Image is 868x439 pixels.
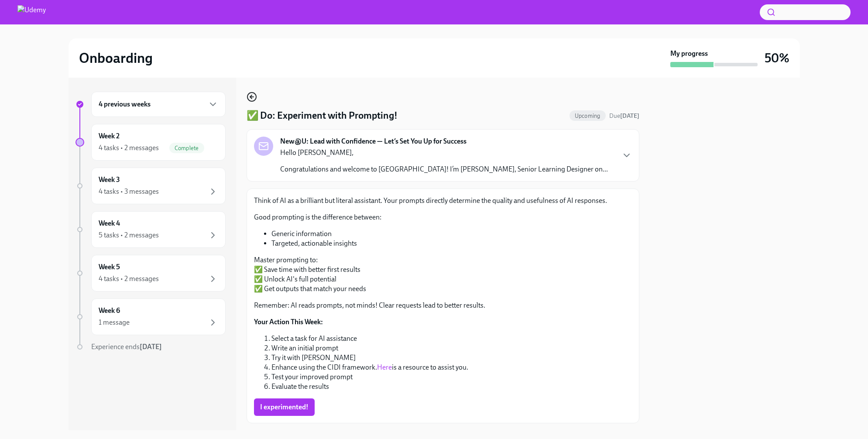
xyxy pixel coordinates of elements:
[271,363,632,372] li: Enhance using the CIDI framework. is a resource to assist you.
[99,175,120,185] h6: Week 3
[280,148,608,158] p: Hello [PERSON_NAME],
[140,343,162,351] strong: [DATE]
[99,131,120,141] h6: Week 2
[609,112,639,120] span: September 27th, 2025 11:00
[570,113,606,119] span: Upcoming
[99,318,130,327] div: 1 message
[377,363,392,371] a: Here
[75,211,226,248] a: Week 45 tasks • 2 messages
[75,168,226,204] a: Week 34 tasks • 3 messages
[99,306,120,316] h6: Week 6
[271,382,632,391] li: Evaluate the results
[254,318,323,326] strong: Your Action This Week:
[271,343,632,353] li: Write an initial prompt
[280,137,467,146] strong: New@U: Lead with Confidence — Let’s Set You Up for Success
[260,403,309,412] span: I experimented!
[609,112,639,120] span: Due
[99,230,159,240] div: 5 tasks • 2 messages
[254,398,315,416] button: I experimented!
[99,99,151,109] h6: 4 previous weeks
[620,112,639,120] strong: [DATE]
[99,274,159,284] div: 4 tasks • 2 messages
[254,213,632,222] p: Good prompting is the difference between:
[75,298,226,335] a: Week 61 message
[79,49,153,67] h2: Onboarding
[169,145,204,151] span: Complete
[271,353,632,363] li: Try it with [PERSON_NAME]
[254,255,632,294] p: Master prompting to: ✅ Save time with better first results ✅ Unlock AI's full potential ✅ Get out...
[271,334,632,343] li: Select a task for AI assistance
[99,143,159,153] div: 4 tasks • 2 messages
[99,219,120,228] h6: Week 4
[271,372,632,382] li: Test your improved prompt
[670,49,708,58] strong: My progress
[17,5,46,19] img: Udemy
[271,229,632,239] li: Generic information
[99,187,159,196] div: 4 tasks • 3 messages
[280,165,608,174] p: Congratulations and welcome to [GEOGRAPHIC_DATA]! I’m [PERSON_NAME], Senior Learning Designer on...
[91,92,226,117] div: 4 previous weeks
[75,255,226,292] a: Week 54 tasks • 2 messages
[254,196,632,206] p: Think of AI as a brilliant but literal assistant. Your prompts directly determine the quality and...
[765,50,789,66] h3: 50%
[247,109,398,122] h4: ✅ Do: Experiment with Prompting!
[271,239,632,248] li: Targeted, actionable insights
[91,343,162,351] span: Experience ends
[254,301,632,310] p: Remember: AI reads prompts, not minds! Clear requests lead to better results.
[75,124,226,161] a: Week 24 tasks • 2 messagesComplete
[99,262,120,272] h6: Week 5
